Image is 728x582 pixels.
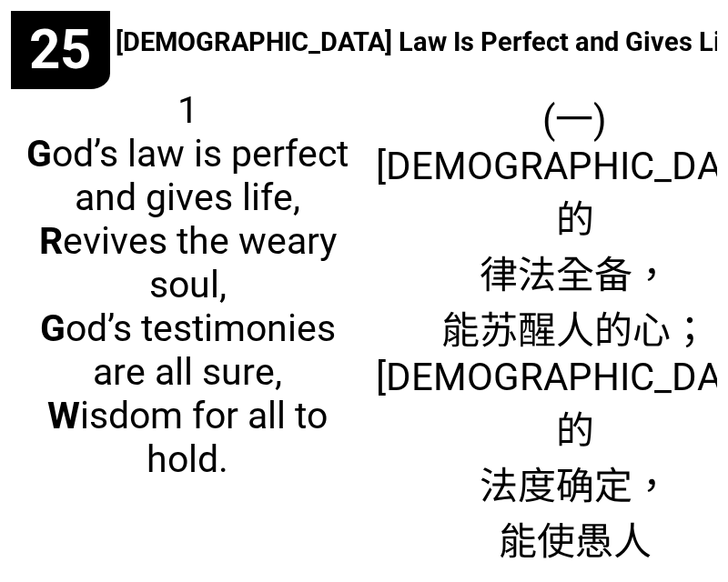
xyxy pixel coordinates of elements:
b: W [47,394,80,437]
span: 1 od’s law is perfect and gives life, evives the weary soul, od’s testimonies are all sure, isdom... [23,88,352,481]
span: 25 [29,17,91,82]
b: G [40,306,66,350]
b: R [39,219,63,263]
b: G [26,132,52,176]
